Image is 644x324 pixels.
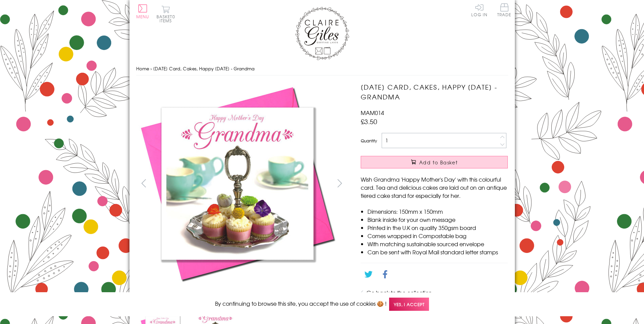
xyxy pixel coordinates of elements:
span: [DATE] Card, Cakes, Happy [DATE] - Grandma [153,65,255,72]
a: Home [136,65,149,72]
button: Basket0 items [157,5,175,23]
p: Wish Grandma 'Happy Mother's Day' with this colourful card. Tea and delicious cakes are laid out ... [361,175,508,200]
img: Mother's Day Card, Cakes, Happy Mother's Day - Grandma [136,82,339,285]
img: Claire Giles Greetings Cards [295,7,349,60]
span: Yes, I accept [389,298,429,311]
nav: breadcrumbs [136,62,508,76]
h1: [DATE] Card, Cakes, Happy [DATE] - Grandma [361,82,508,102]
span: Menu [136,14,149,20]
li: Comes wrapped in Compostable bag [367,232,508,240]
span: 0 items [160,14,175,24]
button: Menu [136,4,149,19]
span: › [150,65,152,72]
span: MAM014 [361,109,384,117]
li: Blank inside for your own message [367,215,508,224]
a: Log In [471,3,487,17]
li: With matching sustainable sourced envelope [367,240,508,248]
label: Quantity [361,138,377,144]
button: Add to Basket [361,156,508,168]
a: Trade [497,3,511,18]
li: Dimensions: 150mm x 150mm [367,207,508,215]
span: Trade [497,3,511,17]
span: £3.50 [361,117,377,126]
a: Go back to the collection [366,288,432,297]
li: Printed in the U.K on quality 350gsm board [367,224,508,232]
li: Can be sent with Royal Mail standard letter stamps [367,248,508,256]
button: prev [136,176,151,191]
span: Add to Basket [419,159,458,166]
button: next [332,176,347,191]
